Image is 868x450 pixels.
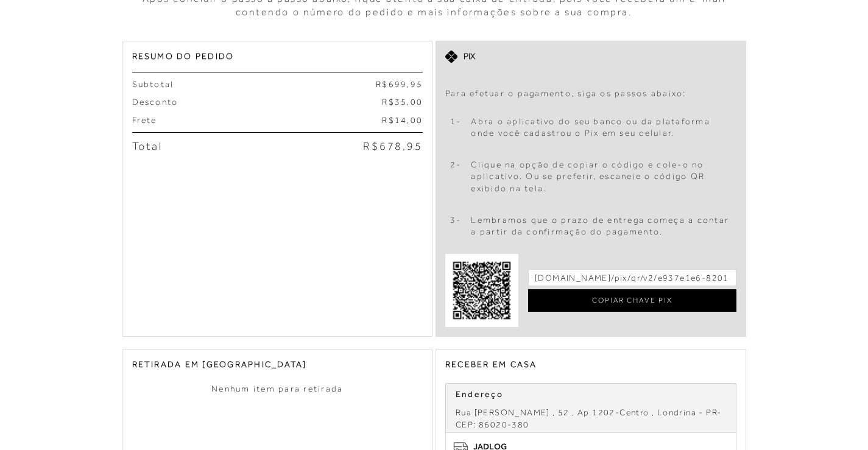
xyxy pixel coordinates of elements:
span: 95 [407,140,423,152]
span: Centro [619,407,649,417]
span: Pix [464,51,475,63]
span: - PR [699,407,717,417]
div: - - [456,407,726,431]
div: Nenhum item para retirada [132,383,423,395]
td: 1- [445,106,466,149]
span: 00 [411,115,423,125]
span: Total [132,139,163,154]
p: Para efetuar o pagamento, siga os passos abaixo: [445,87,736,100]
img: pix [445,254,518,327]
p: Endereço [456,388,726,401]
span: , Londrina [652,407,696,417]
span: , 52 [552,407,570,417]
td: Abra o aplicativo do seu banco ou da plataforma onde você cadastrou o Pix em seu celular. [466,106,736,149]
span: 00 [411,97,423,107]
span: R$ [382,97,394,107]
td: 2- [445,149,466,205]
span: Resumo do Pedido [132,51,235,61]
span: CEP: [456,420,476,429]
span: RECEBER EM CASA [445,359,537,369]
span: R$ [376,79,388,89]
td: 3- [445,205,466,248]
span: R$ [363,140,379,152]
span: Desconto [132,96,178,108]
span: 678, [379,140,408,152]
span: RETIRADA EM [GEOGRAPHIC_DATA] [132,359,307,369]
span: Subtotal [132,79,174,91]
span: 35, [395,97,411,107]
span: 95 [411,79,423,89]
span: , Ap 1202 [572,407,615,417]
span: R$ [382,115,394,125]
a: COPIAR CHAVE PIX [528,289,736,312]
td: Lembramos que o prazo de entrega começa a contar a partir da confirmação do pagamento. [466,205,736,248]
span: Frete [132,114,157,127]
span: Rua [PERSON_NAME] [456,407,550,417]
td: Clique na opção de copiar o código e cole-o no aplicativo. Ou se preferir, escaneie o código QR e... [466,149,736,205]
span: 699, [389,79,411,89]
span: 14, [395,115,411,125]
span: 86020-380 [479,420,529,429]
